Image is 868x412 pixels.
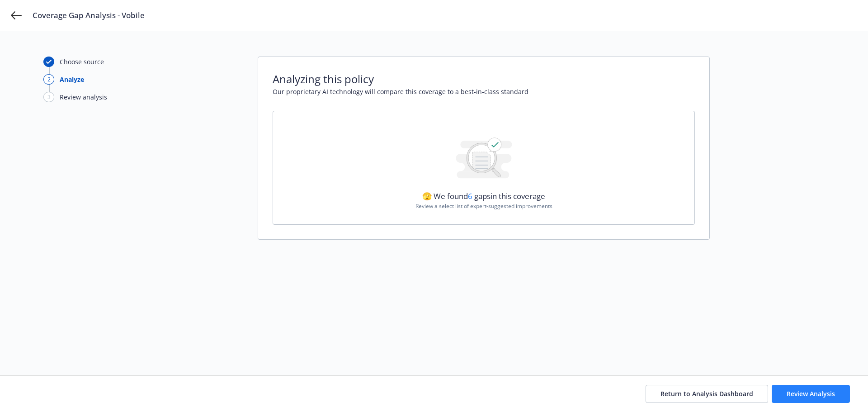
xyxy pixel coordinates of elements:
button: Return to Analysis Dashboard [646,385,768,403]
span: 🫣 We found gaps in this coverage [422,191,545,201]
span: 6 [468,191,472,201]
span: Our proprietary AI technology will compare this coverage to a best-in-class standard [273,87,695,96]
div: Review analysis [60,92,107,102]
div: Choose source [60,57,104,66]
div: Analyze [60,75,84,84]
span: Return to Analysis Dashboard [660,389,753,398]
button: Review Analysis [772,385,850,403]
span: Coverage Gap Analysis - Vobile [33,10,145,21]
div: 2 [43,74,54,85]
span: Review a select list of expert-suggested improvements [415,202,552,210]
div: 3 [43,92,54,102]
span: Review Analysis [787,389,835,398]
span: Analyzing this policy [273,71,695,87]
